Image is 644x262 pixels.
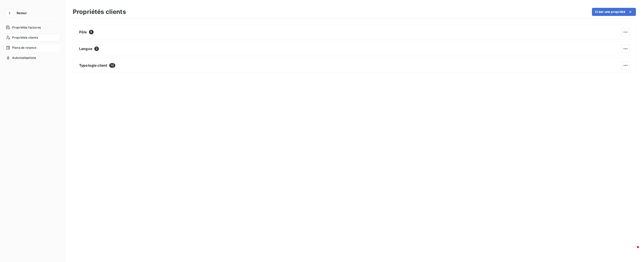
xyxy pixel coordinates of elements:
[17,12,27,15] span: Retour
[4,23,60,32] a: Propriétés factures
[12,35,38,40] span: Propriétés clients
[94,46,99,51] span: 2
[4,44,60,52] a: Plans de relance
[79,46,92,51] span: Langue
[89,30,94,34] span: 5
[73,7,126,16] h3: Propriétés clients
[79,30,87,35] span: Pôle
[12,25,41,30] span: Propriétés factures
[109,63,115,68] span: 10
[4,34,60,42] a: Propriétés clients
[12,56,36,60] span: Automatisations
[4,54,60,62] a: Automatisations
[79,63,107,68] span: Typologie client
[4,9,31,17] button: Retour
[627,245,639,257] iframe: Intercom live chat
[12,45,36,50] span: Plans de relance
[592,8,636,16] button: Créer une propriété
